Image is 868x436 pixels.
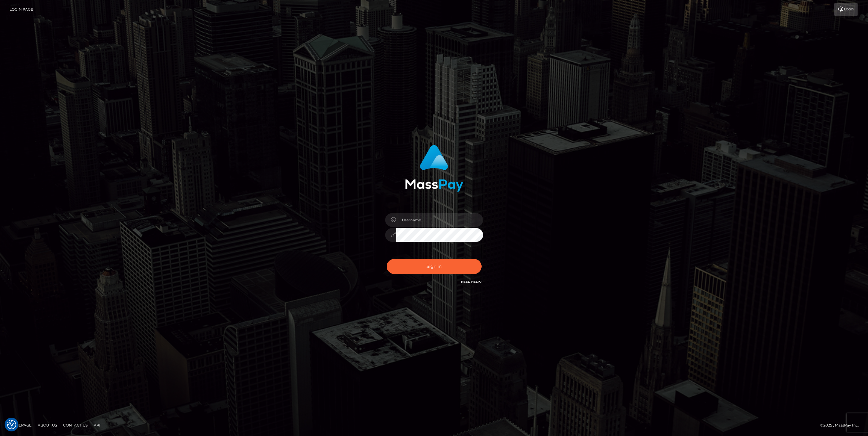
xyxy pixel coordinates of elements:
a: API [91,420,103,430]
div: © 2025 , MassPay Inc. [820,422,863,429]
img: Revisit consent button [7,420,16,429]
a: About Us [35,420,59,430]
button: Consent Preferences [7,420,16,429]
a: Contact Us [61,420,90,430]
input: Username... [396,213,483,227]
a: Need Help? [461,280,482,284]
a: Login [834,3,858,16]
a: Homepage [7,420,34,430]
button: Sign in [387,259,482,274]
img: MassPay Login [405,145,463,192]
a: Login Page [9,3,33,16]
